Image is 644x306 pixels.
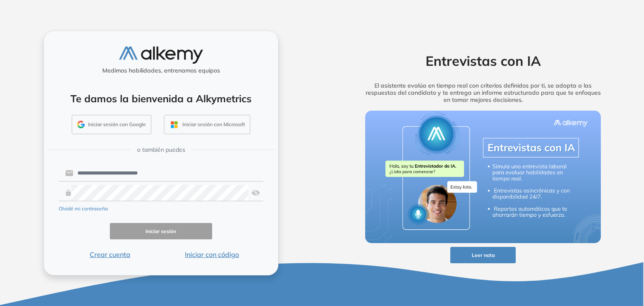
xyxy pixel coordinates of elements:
button: Iniciar sesión con Google [72,115,151,134]
button: Leer nota [450,247,516,263]
button: Crear cuenta [59,249,161,259]
button: Iniciar sesión [110,223,212,239]
img: asd [252,185,260,201]
h5: Medimos habilidades, entrenamos equipos [47,67,275,74]
button: Iniciar sesión con Microsoft [164,115,250,134]
img: GMAIL_ICON [77,121,85,128]
button: Olvidé mi contraseña [59,205,108,213]
span: o también puedes [137,145,185,154]
img: logo-alkemy [119,47,203,64]
div: Widget de chat [602,266,644,306]
h4: Te damos la bienvenida a Alkymetrics [55,93,267,105]
iframe: Chat Widget [602,266,644,306]
button: Iniciar con código [161,249,263,259]
h5: El asistente evalúa en tiempo real con criterios definidos por ti, se adapta a las respuestas del... [352,82,614,103]
img: img-more-info [365,111,601,243]
h2: Entrevistas con IA [352,53,614,69]
img: OUTLOOK_ICON [169,120,179,130]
